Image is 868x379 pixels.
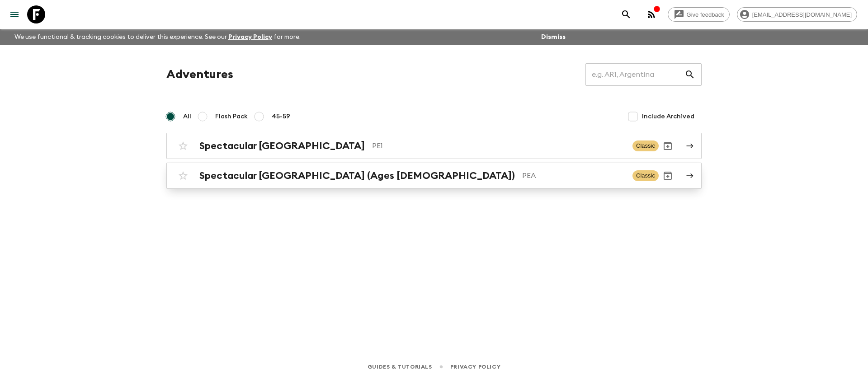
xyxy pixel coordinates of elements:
span: 45-59 [272,112,290,121]
a: Guides & Tutorials [368,362,432,372]
button: Dismiss [539,31,568,43]
button: Archive [659,137,677,155]
span: [EMAIL_ADDRESS][DOMAIN_NAME] [747,11,857,18]
span: Give feedback [682,11,729,18]
div: [EMAIL_ADDRESS][DOMAIN_NAME] [737,7,857,22]
p: PEA [522,170,625,181]
span: Classic [632,140,659,151]
a: Give feedback [668,7,730,22]
h1: Adventures [166,66,233,84]
a: Spectacular [GEOGRAPHIC_DATA]PE1ClassicArchive [166,133,702,159]
span: Classic [632,170,659,181]
button: search adventures [617,5,635,23]
span: Include Archived [642,112,694,121]
h2: Spectacular [GEOGRAPHIC_DATA] [199,140,365,152]
button: menu [5,5,24,23]
p: PE1 [372,140,625,151]
span: All [183,112,191,121]
p: We use functional & tracking cookies to deliver this experience. See our for more. [11,29,304,45]
a: Privacy Policy [450,362,500,372]
span: Flash Pack [215,112,248,121]
h2: Spectacular [GEOGRAPHIC_DATA] (Ages [DEMOGRAPHIC_DATA]) [199,170,515,182]
input: e.g. AR1, Argentina [585,62,684,87]
a: Privacy Policy [228,34,272,40]
button: Archive [659,167,677,185]
a: Spectacular [GEOGRAPHIC_DATA] (Ages [DEMOGRAPHIC_DATA])PEAClassicArchive [166,163,702,189]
